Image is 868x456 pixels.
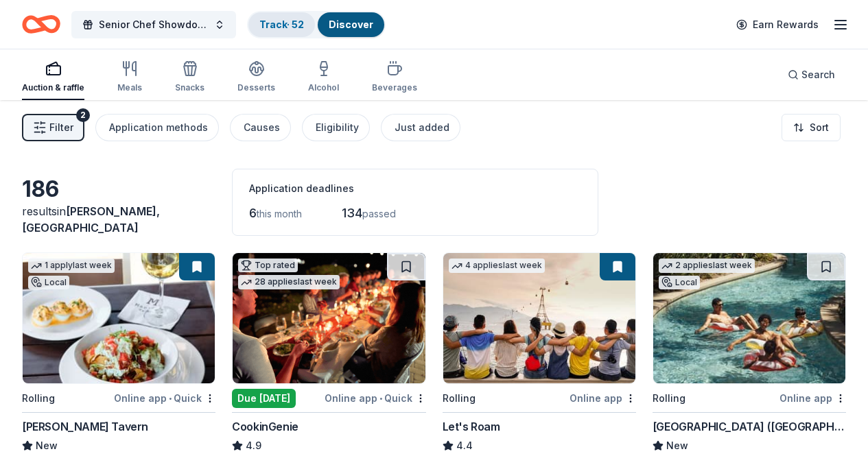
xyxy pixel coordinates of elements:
div: Snacks [175,82,204,93]
div: [GEOGRAPHIC_DATA] ([GEOGRAPHIC_DATA]) [653,418,846,435]
div: Alcohol [308,82,339,93]
div: Auction & raffle [22,82,84,93]
button: Snacks [175,55,204,100]
div: Rolling [653,390,685,407]
button: Sort [782,114,841,141]
img: Image for Let's Roam [443,253,635,383]
div: 186 [22,176,215,203]
a: Track· 52 [259,19,304,30]
span: 6 [249,206,257,220]
div: Let's Roam [443,418,500,435]
div: Application deadlines [249,180,581,197]
div: Meals [117,82,142,93]
div: Causes [244,119,280,136]
button: Alcohol [308,55,339,100]
div: CookinGenie [232,418,298,435]
div: [PERSON_NAME] Tavern [22,418,148,435]
button: Causes [230,114,291,141]
span: in [22,204,160,235]
div: Desserts [237,82,275,93]
button: Eligibility [302,114,370,141]
button: Desserts [237,55,275,100]
span: 4.4 [456,437,473,454]
div: 2 [76,108,90,122]
span: this month [257,208,302,219]
span: Search [801,67,835,83]
div: Online app [570,389,636,407]
div: Online app [779,389,846,407]
span: • [169,393,172,404]
span: passed [362,208,396,219]
span: New [666,437,688,454]
a: Earn Rewards [728,12,827,37]
button: Application methods [95,114,219,141]
a: Discover [329,19,373,30]
img: Image for Four Seasons Resort (Orlando) [653,253,845,383]
button: Beverages [372,55,417,100]
span: Senior Chef Showdown 2025 [99,16,209,33]
div: 28 applies last week [238,275,340,289]
div: results [22,203,215,236]
button: Search [777,61,846,88]
div: Online app Quick [114,389,215,407]
div: Rolling [22,390,55,407]
button: Senior Chef Showdown 2025 [71,11,236,38]
div: 4 applies last week [449,259,545,273]
button: Just added [381,114,460,141]
div: Due [DATE] [232,389,296,408]
span: Sort [810,119,829,136]
div: Rolling [443,390,476,407]
span: New [36,437,58,454]
button: Auction & raffle [22,55,84,100]
span: 4.9 [246,437,261,454]
span: [PERSON_NAME], [GEOGRAPHIC_DATA] [22,204,160,235]
div: Local [28,276,69,289]
a: Home [22,8,60,40]
div: Just added [395,119,449,136]
img: Image for Marlow's Tavern [23,253,215,383]
div: 2 applies last week [659,259,755,273]
button: Track· 52Discover [247,11,386,38]
div: 1 apply last week [28,259,115,273]
button: Meals [117,55,142,100]
span: 134 [342,206,362,220]
div: Local [659,276,700,289]
span: Filter [49,119,73,136]
div: Eligibility [316,119,359,136]
button: Filter2 [22,114,84,141]
div: Application methods [109,119,208,136]
img: Image for CookinGenie [233,253,425,383]
div: Beverages [372,82,417,93]
span: • [379,393,382,404]
div: Top rated [238,259,298,272]
div: Online app Quick [325,389,426,407]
